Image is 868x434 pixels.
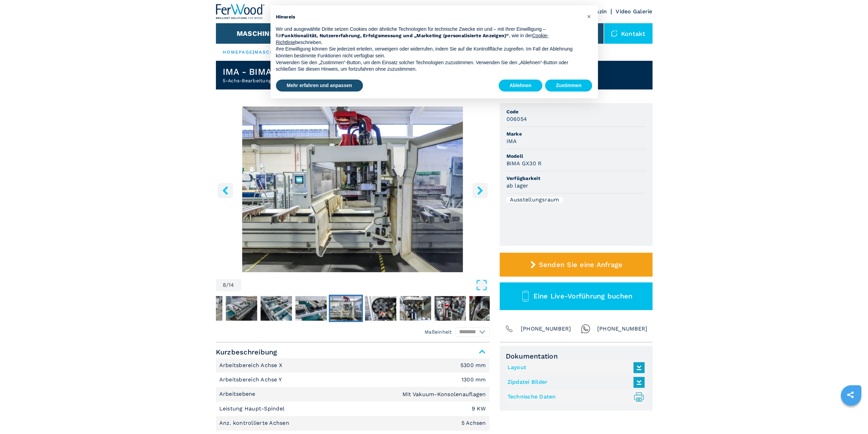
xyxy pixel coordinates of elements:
button: Ablehnen [499,80,542,92]
p: Arbeitsebene [219,390,257,398]
button: Maschinen [237,29,279,38]
button: left-button [218,183,233,198]
h2: 5-Achs-Bearbeitungszentrum [223,77,306,84]
button: Senden Sie eine Anfrage [500,253,652,277]
span: Code [506,108,646,115]
em: 5 Achsen [461,420,486,426]
span: 14 [229,282,234,288]
button: Go to Slide 11 [433,295,467,322]
button: Go to Slide 8 [328,295,363,322]
iframe: Chat [839,403,863,429]
a: Zipdatei Bilder [507,377,641,388]
span: / [226,282,229,288]
strong: Funktionalität, Nutzererfahrung, Erfolgsmessung und „Marketing (personalisierte Anzeigen)“ [281,33,509,38]
img: 6da968d286256562578844f4212d9636 [260,296,292,321]
button: Zustimmen [545,80,592,92]
div: Ausstellungsraum [506,197,563,202]
button: Go to Slide 5 [224,295,258,322]
span: Modell [506,153,646,159]
span: [PHONE_NUMBER] [521,324,571,334]
a: maschinen [254,50,288,55]
button: Open Fullscreen [243,279,488,291]
img: a6ddf0d72e94a3d0a0c1f2279b5df692 [225,296,257,321]
em: Mit Vakuum-Konsolenauflagen [402,392,486,397]
button: Mehr erfahren und anpassen [276,80,363,92]
p: Anz. kontrollierte Achsen [219,419,291,427]
img: 5-Achs-Bearbeitungszentrum IMA BIMA GX30 R [216,107,489,272]
button: Eine Live-Vorführung buchen [500,282,652,310]
button: Go to Slide 7 [294,295,328,322]
em: 5300 mm [460,363,486,368]
button: Go to Slide 4 [189,295,223,322]
button: Go to Slide 10 [398,295,432,322]
span: Senden Sie eine Anfrage [539,261,622,269]
h2: Hinweis [276,14,582,20]
span: Marke [506,130,646,137]
img: 4af0d0862faa6bd3222e608c53bc90e0 [399,296,431,321]
h3: 006054 [506,115,527,123]
img: Phone [504,324,514,334]
span: Kurzbeschreibung [216,346,489,358]
span: Verfügbarkeit [506,175,646,182]
button: Go to Slide 12 [468,295,502,322]
h3: BIMA GX30 R [506,159,542,167]
a: Technische Daten [507,391,641,403]
span: | [253,50,254,55]
img: d3f6fb33ffbd18b9602b75737726f954 [295,296,326,321]
img: Kontakt [611,30,618,37]
span: [PHONE_NUMBER] [597,324,648,334]
nav: Thumbnail Navigation [120,295,393,322]
img: Whatsapp [581,324,590,334]
h3: ab lager [506,182,529,190]
h3: IMA [506,137,517,145]
p: Arbeitsbereich Achse Y [219,376,284,383]
button: Go to Slide 6 [259,295,293,322]
div: Go to Slide 8 [216,107,489,272]
span: Dokumentation [506,352,646,360]
em: Maßeinheit [425,328,452,335]
p: Ihre Einwilligung können Sie jederzeit erteilen, verweigern oder widerrufen, indem Sie auf die Ko... [276,46,582,59]
img: Ferwood [216,4,265,19]
a: Layout [507,362,641,373]
span: 8 [223,282,226,288]
p: Wir und ausgewählte Dritte setzen Cookies oder ähnliche Technologien für technische Zwecke ein un... [276,26,582,46]
a: sharethis [842,386,859,403]
img: 6fe6e38ccb93060b1a5f604d12da3a96 [434,296,466,321]
button: Schließen Sie diesen Hinweis [584,11,594,22]
em: 1300 mm [461,377,486,382]
a: Video Galerie [616,8,652,15]
button: Go to Slide 9 [363,295,397,322]
p: Arbeitsbereich Achse X [219,362,284,369]
p: Leistung Haupt-Spindel [219,405,286,412]
em: 9 KW [472,406,486,411]
p: Verwenden Sie den „Zustimmen“-Button, um dem Einsatz solcher Technologien zuzustimmen. Verwenden ... [276,59,582,73]
h1: IMA - BIMA GX30 R [223,66,306,77]
span: Eine Live-Vorführung buchen [533,292,632,300]
img: 11e39f67ece066f37fa2ff917511abdb [191,296,222,321]
img: ea74a57609d7dfb7f0cbdc36b21d5b83 [330,296,361,321]
span: × [587,12,591,20]
a: HOMEPAGE [223,50,253,55]
a: Cookie-Richtlinie [276,33,549,45]
img: f7fcc63916a186e3d6eef65e480e0614 [365,296,396,321]
img: f53747a99b359db64ba0023c603547fd [469,296,500,321]
div: Kontakt [604,23,652,44]
button: right-button [472,183,488,198]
